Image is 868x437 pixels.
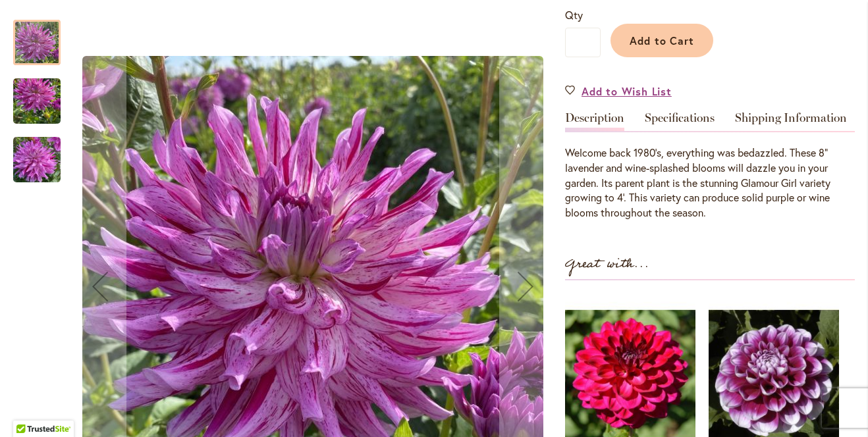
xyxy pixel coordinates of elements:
span: Add to Wish List [582,84,672,99]
p: Welcome back 1980’s, everything was bedazzled. These 8” lavender and wine-splashed blooms will da... [565,145,855,220]
button: Add to Cart [610,24,713,57]
a: Description [565,112,624,131]
div: Bedazzled [13,7,74,65]
strong: Great with... [565,253,649,275]
div: Bedazzled [13,124,61,182]
span: Qty [565,8,583,22]
a: Specifications [645,112,715,131]
a: Add to Wish List [565,84,672,99]
img: Bedazzled [13,70,61,133]
iframe: Launch Accessibility Center [10,390,47,427]
a: Shipping Information [735,112,847,131]
span: Add to Cart [630,34,695,47]
div: Bedazzled [13,65,74,124]
div: Detailed Product Info [565,112,855,220]
img: Bedazzled [13,128,61,192]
